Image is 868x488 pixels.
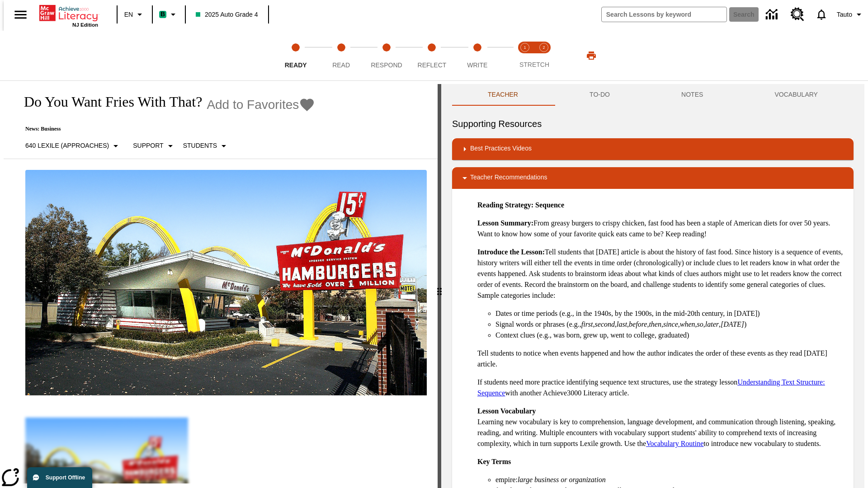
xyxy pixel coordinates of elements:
[207,97,315,113] button: Add to Favorites - Do You Want Fries With That?
[470,144,532,155] p: Best Practices Videos
[595,320,615,328] em: second
[663,320,678,328] em: since
[14,126,315,132] p: News: Business
[649,320,661,328] em: then
[156,6,182,23] button: Boost Class color is mint green. Change class color
[646,84,739,106] button: NOTES
[441,84,864,488] div: activity
[617,320,627,328] em: last
[512,31,538,80] button: Stretch Read step 1 of 2
[133,141,163,150] p: Support
[646,440,703,447] a: Vocabulary Routine
[470,173,547,183] p: Teacher Recommendations
[705,320,719,328] em: later
[739,84,854,106] button: VOCABULARY
[721,320,744,328] em: [DATE]
[629,320,647,328] em: before
[477,247,846,301] p: Tell students that [DATE] article is about the history of fast food. Since history is a sequence ...
[554,84,646,106] button: TO-DO
[27,467,92,488] button: Support Offline
[22,138,125,154] button: Select Lexile, 640 Lexile (Approaches)
[14,94,202,110] h1: Do You Want Fries With That?
[697,320,703,328] em: so
[477,218,846,239] p: From greasy burgers to crispy chicken, fast food has been a staple of American diets for over 50 ...
[477,406,846,449] p: Learning new vocabulary is key to comprehension, language development, and communication through ...
[519,61,549,68] span: STRETCH
[833,6,868,23] button: Profile/Settings
[477,378,825,397] a: Understanding Text Structure: Sequence
[452,84,554,106] button: Teacher
[46,474,85,481] span: Support Offline
[332,61,350,69] span: Read
[315,31,367,80] button: Read step 2 of 5
[179,138,233,154] button: Select Student
[477,248,545,256] strong: Introduce the Lesson:
[477,377,846,399] p: If students need more practice identifying sequence text structures, use the strategy lesson with...
[452,84,854,106] div: Instructional Panel Tabs
[785,2,810,27] a: Resource Center, Will open in new tab
[129,138,179,154] button: Scaffolds, Support
[406,31,458,80] button: Reflect step 4 of 5
[477,407,536,415] strong: Lesson Vocabulary
[760,2,785,27] a: Data Center
[452,117,854,131] h6: Supporting Resources
[680,320,695,328] em: when
[451,31,504,80] button: Write step 5 of 5
[207,98,299,112] span: Add to Favorites
[124,10,133,19] span: EN
[495,474,846,485] li: empire:
[196,10,258,19] span: 2025 Auto Grade 4
[7,1,34,28] button: Open side menu
[4,84,438,483] div: reading
[72,22,98,28] span: NJ Edition
[577,47,606,64] button: Print
[477,201,533,209] strong: Reading Strategy:
[418,61,447,69] span: Reflect
[495,319,846,330] li: Signal words or phrases (e.g., , , , , , , , , , )
[269,31,322,80] button: Ready step 1 of 5
[120,6,149,23] button: Language: EN, Select a language
[495,330,846,341] li: Context clues (e.g., was born, grew up, went to college, graduated)
[452,138,854,160] div: Best Practices Videos
[810,3,833,26] a: Notifications
[531,31,557,80] button: Stretch Respond step 2 of 2
[542,45,545,50] text: 2
[837,10,852,19] span: Tauto
[360,31,413,80] button: Respond step 3 of 5
[285,61,307,69] span: Ready
[524,45,526,50] text: 1
[518,476,606,483] em: large business or organization
[467,61,487,69] span: Write
[477,348,846,370] p: Tell students to notice when events happened and how the author indicates the order of these even...
[602,7,726,22] input: search field
[371,61,402,69] span: Respond
[477,219,533,227] strong: Lesson Summary:
[183,141,217,150] p: Students
[438,84,441,488] div: Press Enter or Spacebar and then press right and left arrow keys to move the slider
[25,170,427,396] img: One of the first McDonald's stores, with the iconic red sign and golden arches.
[39,3,98,28] div: Home
[581,320,593,328] em: first
[452,167,854,189] div: Teacher Recommendations
[25,141,109,150] p: 640 Lexile (Approaches)
[477,458,511,465] strong: Key Terms
[160,9,165,20] span: B
[495,308,846,319] li: Dates or time periods (e.g., in the 1940s, by the 1900s, in the mid-20th century, in [DATE])
[535,201,564,209] strong: Sequence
